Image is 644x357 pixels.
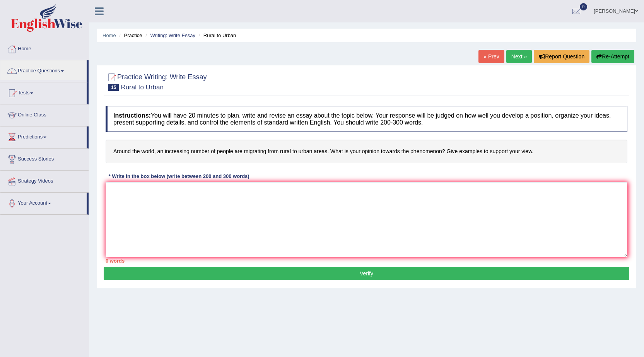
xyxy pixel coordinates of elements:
[0,104,89,124] a: Online Class
[534,50,589,63] button: Report Question
[506,50,532,63] a: Next »
[0,193,87,212] a: Your Account
[150,32,195,38] a: Writing: Write Essay
[121,84,164,91] small: Rural to Urban
[106,140,627,163] h4: Around the world, an increasing number of people are migrating from rural to urban areas. What is...
[197,32,236,39] li: Rural to Urban
[0,60,87,80] a: Practice Questions
[106,72,207,91] h2: Practice Writing: Write Essay
[104,267,629,280] button: Verify
[106,173,252,180] div: * Write in the box below (write between 200 and 300 words)
[0,149,89,168] a: Success Stories
[580,3,588,10] span: 0
[106,257,627,265] div: 0 words
[106,106,627,132] h4: You will have 20 minutes to plan, write and revise an essay about the topic below. Your response ...
[591,50,634,63] button: Re-Attempt
[108,84,119,91] span: 15
[0,171,89,190] a: Strategy Videos
[478,50,504,63] a: « Prev
[0,38,89,58] a: Home
[0,82,87,102] a: Tests
[0,126,87,146] a: Predictions
[113,112,151,119] b: Instructions:
[102,32,116,38] a: Home
[117,32,142,39] li: Practice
